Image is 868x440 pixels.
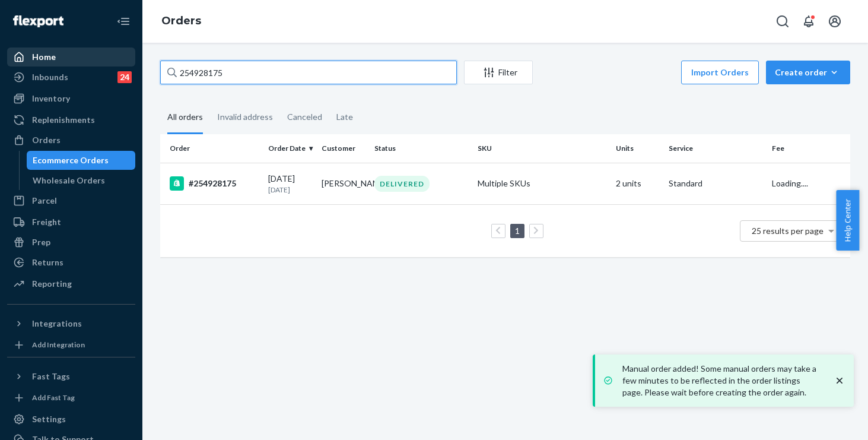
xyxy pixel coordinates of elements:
td: 2 units [611,163,664,204]
a: Inventory [7,89,135,108]
button: Open notifications [797,10,821,33]
a: Add Fast Tag [7,391,135,405]
div: Inventory [32,93,70,105]
div: Settings [32,413,66,425]
div: Create order [775,67,841,78]
div: Invalid address [217,102,273,132]
a: Freight [7,213,135,232]
a: Reporting [7,274,135,293]
div: Canceled [287,102,322,132]
a: Home [7,48,135,67]
p: Standard [669,178,762,189]
a: Returns [7,253,135,272]
button: Help Center [836,190,859,251]
div: Add Integration [32,340,85,350]
div: Wholesale Orders [33,175,105,186]
div: Orders [32,134,61,146]
th: Status [370,134,473,163]
div: Freight [32,216,61,228]
a: Prep [7,233,135,252]
ol: breadcrumbs [152,4,211,39]
button: Import Orders [681,61,759,84]
div: Reporting [32,278,72,290]
p: [DATE] [268,185,311,195]
th: Order Date [263,134,316,163]
th: SKU [473,134,611,163]
img: Flexport logo [13,15,63,27]
a: Ecommerce Orders [27,151,136,170]
div: Inbounds [32,71,68,83]
div: 24 [117,71,132,83]
th: Service [664,134,767,163]
a: Page 1 is your current page [513,226,522,236]
button: Open Search Box [771,10,794,33]
div: Integrations [32,318,82,330]
svg: close toast [834,375,845,387]
div: Prep [32,236,50,248]
div: Filter [465,67,532,78]
a: Orders [161,14,201,27]
th: Order [160,134,263,163]
th: Fee [767,134,850,163]
a: Settings [7,410,135,429]
td: [PERSON_NAME] [317,163,370,204]
div: Ecommerce Orders [33,154,109,166]
a: Add Integration [7,338,135,352]
button: Open account menu [823,10,847,33]
div: All orders [167,102,203,134]
div: Returns [32,257,63,268]
a: Inbounds24 [7,68,135,87]
div: Parcel [32,195,57,207]
button: Integrations [7,314,135,333]
a: Wholesale Orders [27,171,136,190]
input: Search orders [160,61,457,84]
button: Filter [464,61,533,84]
div: #254928175 [170,176,259,191]
div: DELIVERED [374,176,430,192]
div: Late [336,102,353,132]
div: Home [32,51,56,63]
div: Fast Tags [32,371,70,382]
td: Multiple SKUs [473,163,611,204]
p: Manual order added! Some manual orders may take a few minutes to be reflected in the order listin... [622,363,822,398]
td: Loading.... [767,163,850,204]
div: Replenishments [32,114,95,126]
a: Parcel [7,191,135,210]
a: Replenishments [7,110,135,129]
a: Orders [7,131,135,150]
div: Customer [322,143,365,153]
th: Units [611,134,664,163]
span: 25 results per page [752,226,824,236]
div: Add Fast Tag [32,392,75,403]
button: Close Navigation [112,10,135,33]
button: Fast Tags [7,367,135,386]
button: Create order [766,61,850,84]
div: [DATE] [268,173,311,195]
